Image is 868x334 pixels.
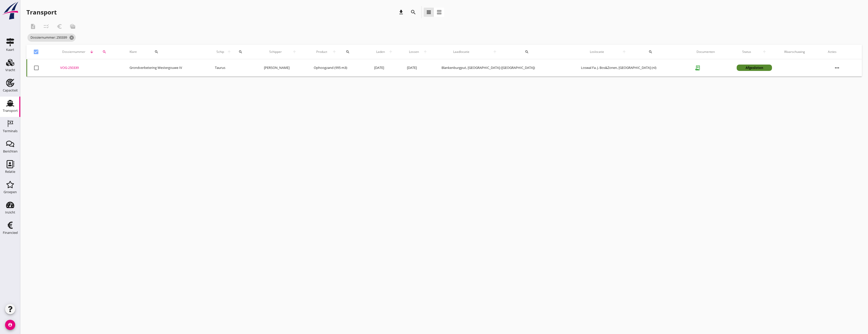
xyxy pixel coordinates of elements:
[87,50,96,54] i: arrow_downward
[435,59,575,77] td: Blankenburgput, [GEOGRAPHIC_DATA] ([GEOGRAPHIC_DATA])
[3,129,18,133] div: Terminals
[1,1,19,20] img: logo-small.a267ee39.svg
[757,50,772,54] i: arrow_upward
[102,50,106,54] i: search
[3,109,18,112] div: Transport
[401,59,435,77] td: [DATE]
[69,35,74,40] i: cancel
[525,50,529,54] i: search
[27,34,76,42] span: Dossiernummer: 250339
[784,50,815,54] div: Waarschuwing
[575,59,690,77] td: Loswal Fa. J. Bos&Zonen, [GEOGRAPHIC_DATA] (nl)
[60,65,117,70] div: VOG-250339
[737,50,757,54] span: Status
[215,50,226,54] span: Schip
[5,320,15,330] i: account_circle
[26,8,57,16] div: Transport
[154,50,159,54] i: search
[308,59,368,77] td: Ophoogzand (995 m3)
[407,50,421,54] span: Lossen
[346,50,350,54] i: search
[828,50,856,54] div: Acties
[374,50,387,54] span: Laden
[3,150,18,153] div: Berichten
[581,50,613,54] span: Loslocatie
[410,9,416,15] i: search
[692,63,703,73] i: receipt_long
[387,50,395,54] i: arrow_upward
[436,9,442,15] i: view_agenda
[6,48,14,51] div: Kaart
[368,59,401,77] td: [DATE]
[209,59,258,77] td: Taurus
[130,46,203,58] div: Klant
[441,50,481,54] span: Laadlocatie
[697,50,724,54] div: Documenten
[398,9,404,15] i: download
[60,50,88,54] span: Dossiernummer
[330,50,339,54] i: arrow_upward
[421,50,429,54] i: arrow_upward
[649,50,653,54] i: search
[4,190,17,194] div: Groepen
[264,50,287,54] span: Schipper
[830,61,844,75] i: more_horiz
[5,211,15,214] div: Inzicht
[314,50,330,54] span: Product
[123,59,209,77] td: Grondverbetering Westergouwe IV
[3,231,18,234] div: Financieel
[5,68,15,72] div: Vracht
[239,50,243,54] i: search
[481,50,509,54] i: arrow_upward
[3,89,18,92] div: Capaciteit
[258,59,308,77] td: [PERSON_NAME]
[226,50,233,54] i: arrow_upward
[737,65,772,71] div: Afgesloten
[613,50,635,54] i: arrow_upward
[287,50,302,54] i: arrow_upward
[5,170,15,173] div: Relatie
[426,9,432,15] i: view_headline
